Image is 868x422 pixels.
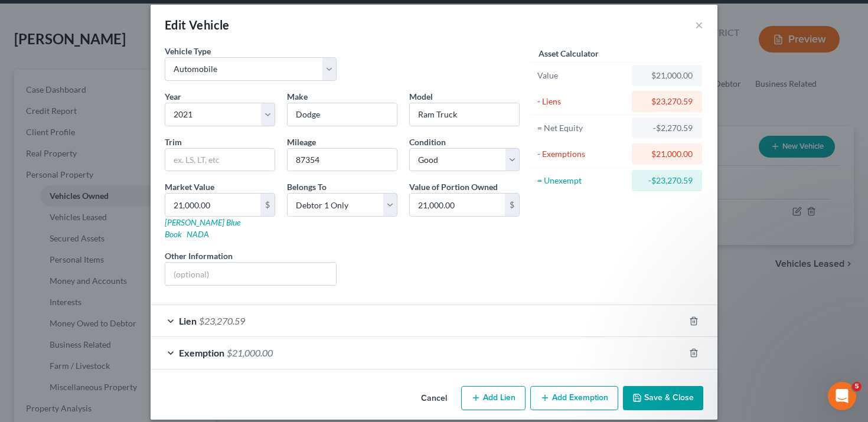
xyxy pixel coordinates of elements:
[412,387,456,411] button: Cancel
[537,148,626,160] div: - Exemptions
[410,103,519,126] input: ex. Altima
[179,347,224,358] span: Exemption
[852,382,862,391] span: 5
[287,91,308,102] span: Make
[695,18,703,32] button: ×
[165,45,211,57] label: Vehicle Type
[409,136,446,148] label: Condition
[828,382,856,410] iframe: Intercom live chat
[165,250,233,262] label: Other Information
[537,175,626,187] div: = Unexempt
[461,386,526,411] button: Add Lien
[227,347,273,358] span: $21,000.00
[537,122,626,134] div: = Net Equity
[287,182,327,192] span: Belongs To
[288,149,397,171] input: --
[199,315,245,326] span: $23,270.59
[260,194,275,216] div: $
[179,315,197,326] span: Lien
[165,17,230,33] div: Edit Vehicle
[165,194,260,216] input: 0.00
[409,90,433,103] label: Model
[623,386,703,411] button: Save & Close
[165,217,240,239] a: [PERSON_NAME] Blue Book
[187,229,209,239] a: NADA
[410,194,505,216] input: 0.00
[539,47,599,60] label: Asset Calculator
[641,70,693,81] div: $21,000.00
[165,263,336,285] input: (optional)
[537,96,626,107] div: - Liens
[165,90,181,103] label: Year
[287,136,316,148] label: Mileage
[505,194,519,216] div: $
[530,386,618,411] button: Add Exemption
[165,149,275,171] input: ex. LS, LT, etc
[165,181,214,193] label: Market Value
[641,96,693,107] div: $23,270.59
[641,175,693,187] div: -$23,270.59
[537,70,626,81] div: Value
[641,122,693,134] div: -$2,270.59
[288,103,397,126] input: ex. Nissan
[641,148,693,160] div: $21,000.00
[409,181,498,193] label: Value of Portion Owned
[165,136,182,148] label: Trim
